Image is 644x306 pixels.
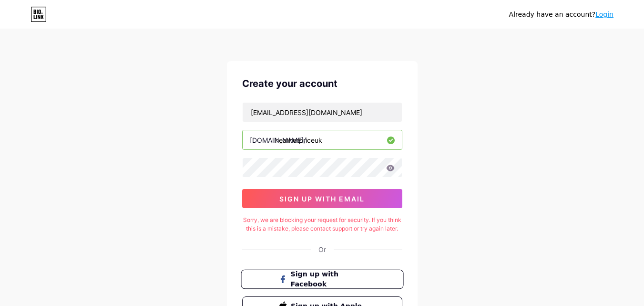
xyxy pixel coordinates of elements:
[242,216,402,233] div: Sorry, we are blocking your request for security. If you think this is a mistake, please contact ...
[241,270,403,289] button: Sign up with Facebook
[242,270,402,289] a: Sign up with Facebook
[595,11,613,18] a: Login
[242,189,402,208] button: sign up with email
[290,269,365,290] span: Sign up with Facebook
[279,195,365,203] span: sign up with email
[243,130,402,149] input: username
[250,135,306,145] div: [DOMAIN_NAME]/
[509,10,613,20] div: Already have an account?
[318,244,326,254] div: Or
[243,103,402,122] input: Email
[242,76,402,91] div: Create your account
